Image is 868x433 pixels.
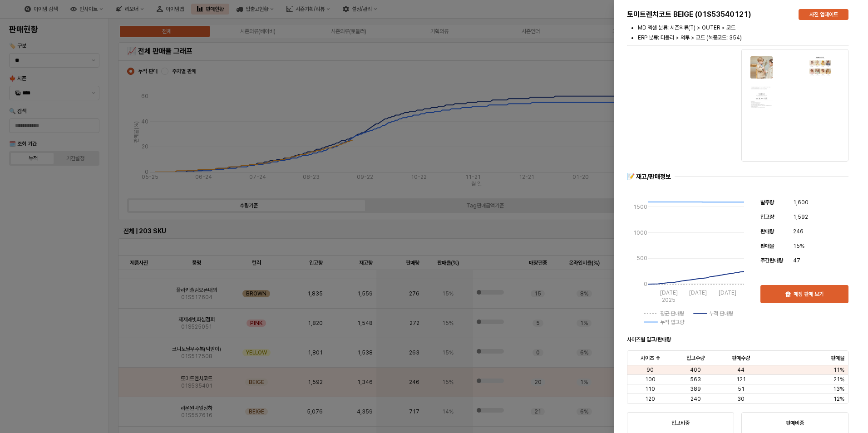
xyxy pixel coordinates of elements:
span: 240 [690,395,701,403]
span: 21% [833,376,844,383]
span: 100 [645,376,656,383]
button: 매장 판매 보기 [760,285,848,303]
span: 246 [793,227,804,236]
button: 사진 업데이트 [799,9,848,20]
span: 입고수량 [686,354,705,362]
span: 90 [646,366,654,374]
span: 판매율 [831,354,844,362]
span: 389 [690,385,701,393]
span: 발주량 [760,199,774,206]
span: 주간판매량 [760,257,783,264]
span: 110 [645,385,655,393]
span: 15% [793,241,804,251]
span: 563 [690,376,701,383]
span: 121 [736,376,746,383]
p: 매장 판매 보기 [794,290,824,298]
div: 📝 재고/판매정보 [627,172,671,181]
span: 판매율 [760,243,774,249]
strong: 입고비중 [671,420,690,426]
span: 12% [833,395,844,403]
p: 사진 업데이트 [809,11,838,18]
span: 51 [738,385,745,393]
span: 판매수량 [732,354,750,362]
strong: 사이즈별 입고/판매량 [627,336,671,343]
strong: 판매비중 [786,420,804,426]
li: ERP 분류: 터들러 > 외투 > 코트 (복종코드: 354) [638,34,848,42]
span: 13% [833,385,844,393]
span: 47 [793,256,800,265]
span: 30 [737,395,745,403]
span: 400 [690,366,701,374]
li: MD 엑셀 분류: 시즌의류(T) > OUTER > 코트 [638,24,848,32]
span: 사이즈 [641,354,654,362]
h5: 토미트렌치코트 BEIGE (01S53540121) [627,10,791,19]
span: 입고량 [760,214,774,220]
span: 1,600 [793,198,809,207]
span: 11% [833,366,844,374]
span: 판매량 [760,228,774,235]
span: 120 [645,395,655,403]
span: 1,592 [793,212,808,221]
span: 44 [737,366,745,374]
